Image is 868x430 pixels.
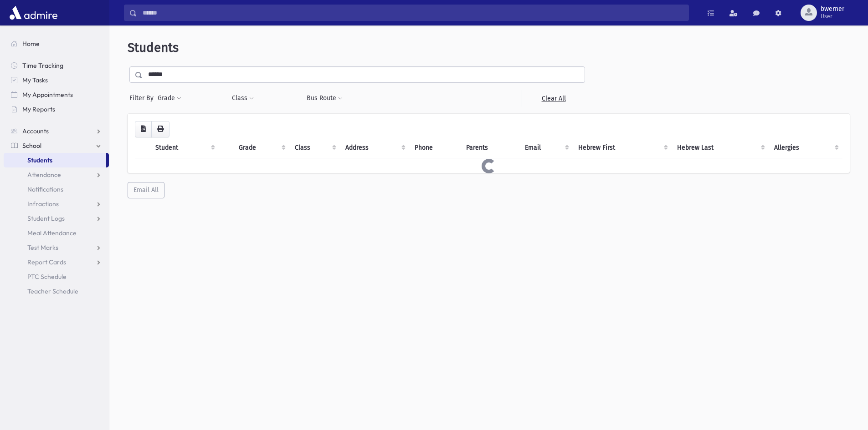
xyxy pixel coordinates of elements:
[4,182,109,197] a: Notifications
[522,90,585,106] a: Clear All
[289,137,340,158] th: Class
[22,76,48,84] span: My Tasks
[4,36,109,51] a: Home
[4,124,109,138] a: Accounts
[27,171,61,179] span: Attendance
[7,4,60,22] img: AdmirePro
[128,182,164,198] button: Email All
[4,153,106,167] a: Students
[409,137,461,158] th: Phone
[27,214,65,223] span: Student Logs
[4,269,109,284] a: PTC Schedule
[4,197,109,211] a: Infractions
[135,121,152,137] button: CSV
[4,211,109,226] a: Student Logs
[4,284,109,298] a: Teacher Schedule
[4,87,109,102] a: My Appointments
[4,138,109,153] a: School
[151,121,169,137] button: Print
[4,102,109,116] a: My Reports
[821,13,844,20] span: User
[22,142,41,150] span: School
[672,137,769,158] th: Hebrew Last
[22,91,73,99] span: My Appointments
[4,167,109,182] a: Attendance
[4,73,109,87] a: My Tasks
[22,127,49,135] span: Accounts
[27,156,52,164] span: Students
[22,61,63,70] span: Time Tracking
[4,226,109,240] a: Meal Attendance
[27,200,59,208] span: Infractions
[137,5,688,21] input: Search
[461,137,519,158] th: Parents
[821,5,844,13] span: bwerner
[157,90,182,106] button: Grade
[27,258,66,266] span: Report Cards
[231,90,254,106] button: Class
[27,273,67,281] span: PTC Schedule
[233,137,289,158] th: Grade
[340,137,409,158] th: Address
[27,243,58,252] span: Test Marks
[22,40,40,48] span: Home
[27,229,77,237] span: Meal Attendance
[4,255,109,269] a: Report Cards
[27,287,78,295] span: Teacher Schedule
[573,137,671,158] th: Hebrew First
[4,240,109,255] a: Test Marks
[769,137,842,158] th: Allergies
[27,185,63,193] span: Notifications
[306,90,343,106] button: Bus Route
[519,137,573,158] th: Email
[128,40,179,55] span: Students
[22,105,55,113] span: My Reports
[150,137,219,158] th: Student
[4,58,109,73] a: Time Tracking
[129,93,157,103] span: Filter By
